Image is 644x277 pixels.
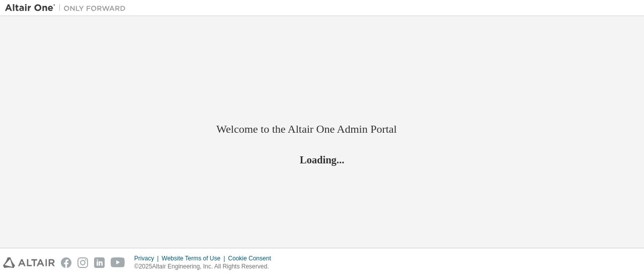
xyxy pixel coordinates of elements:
img: instagram.svg [77,257,88,268]
div: Cookie Consent [228,254,277,262]
img: linkedin.svg [94,257,105,268]
p: © 2025 Altair Engineering, Inc. All Rights Reserved. [134,262,277,271]
div: Privacy [134,254,162,262]
img: altair_logo.svg [3,257,55,268]
h2: Welcome to the Altair One Admin Portal [216,122,428,136]
img: Altair One [5,3,131,13]
h2: Loading... [216,153,428,166]
img: facebook.svg [61,257,71,268]
div: Website Terms of Use [162,254,228,262]
img: youtube.svg [111,257,125,268]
